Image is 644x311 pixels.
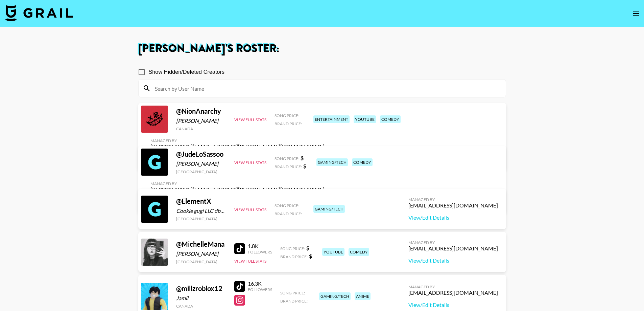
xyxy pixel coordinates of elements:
span: Song Price: [280,290,305,295]
div: [PERSON_NAME] [176,250,226,257]
div: comedy [349,248,369,256]
span: Brand Price: [280,298,308,304]
div: [PERSON_NAME] [176,160,226,167]
div: [GEOGRAPHIC_DATA] [176,259,226,264]
div: [PERSON_NAME][EMAIL_ADDRESS][PERSON_NAME][DOMAIN_NAME] [150,143,325,150]
input: Search by User Name [151,83,502,94]
div: entertainment [313,115,350,123]
button: View Full Stats [234,259,266,264]
strong: $ [303,163,306,169]
div: comedy [352,158,373,166]
div: Followers [248,249,272,254]
div: Managed By [150,181,325,186]
button: View Full Stats [234,117,266,122]
div: gaming/tech [319,292,351,300]
a: View/Edit Details [408,257,498,264]
div: gaming/tech [313,205,345,213]
div: Cookie gugi LLC dba Element X [176,207,226,214]
div: Jamil [176,295,226,302]
a: View/Edit Details [408,302,498,308]
div: [PERSON_NAME] [176,117,226,124]
div: 16.3K [248,280,272,287]
div: [GEOGRAPHIC_DATA] [176,169,226,174]
img: Grail Talent [5,5,73,21]
div: youtube [354,115,376,123]
div: @ NionAnarchy [176,107,226,115]
div: @ JudeLoSassoo [176,150,226,158]
span: Song Price: [275,113,299,118]
strong: $ [306,245,309,251]
div: gaming/tech [316,158,348,166]
div: @ ElementX [176,197,226,205]
span: Song Price: [280,246,305,251]
div: [EMAIL_ADDRESS][DOMAIN_NAME] [408,245,498,252]
div: [EMAIL_ADDRESS][DOMAIN_NAME] [408,289,498,296]
h1: [PERSON_NAME] 's Roster: [138,43,506,54]
div: Canada [176,126,226,131]
button: View Full Stats [234,207,266,212]
div: Managed By [408,284,498,289]
div: 1.8K [248,243,272,249]
strong: $ [309,253,312,259]
div: comedy [380,115,401,123]
span: Brand Price: [275,164,302,169]
span: Song Price: [275,156,299,161]
span: Song Price: [275,203,299,208]
span: Brand Price: [275,211,302,216]
button: open drawer [629,7,643,20]
div: [EMAIL_ADDRESS][DOMAIN_NAME] [408,202,498,209]
div: Followers [248,287,272,292]
div: Managed By [150,138,325,143]
div: anime [355,292,371,300]
span: Brand Price: [275,121,302,126]
div: Managed By [408,240,498,245]
span: Brand Price: [280,254,308,259]
div: @ MichelleMana [176,240,226,248]
a: View/Edit Details [408,214,498,221]
div: @ millzroblox12 [176,284,226,293]
div: Managed By [408,197,498,202]
div: [PERSON_NAME][EMAIL_ADDRESS][PERSON_NAME][DOMAIN_NAME] [150,186,325,193]
div: [GEOGRAPHIC_DATA] [176,216,226,221]
button: View Full Stats [234,160,266,165]
strong: $ [301,155,304,161]
span: Show Hidden/Deleted Creators [149,68,225,76]
div: youtube [322,248,344,256]
div: Canada [176,304,226,309]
